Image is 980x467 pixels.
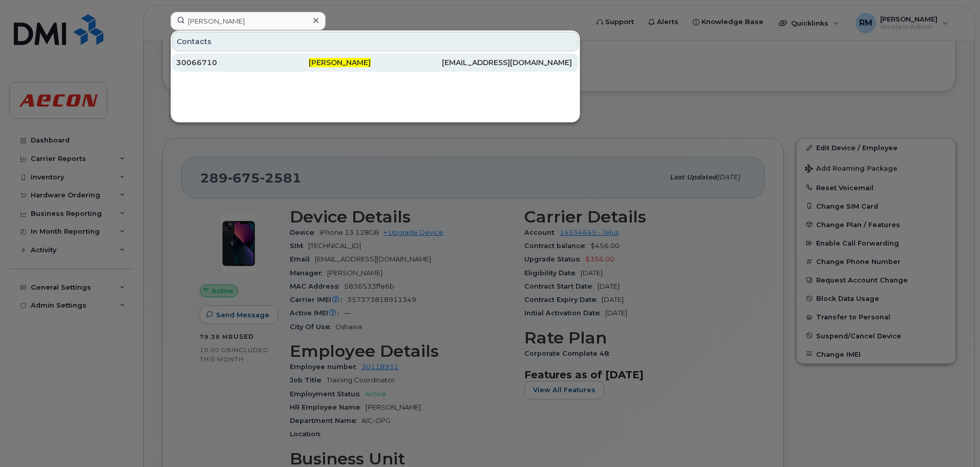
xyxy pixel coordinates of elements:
[442,57,574,68] div: [EMAIL_ADDRESS][DOMAIN_NAME]
[172,53,579,72] a: 30066710[PERSON_NAME][EMAIL_ADDRESS][DOMAIN_NAME]
[309,58,371,67] span: [PERSON_NAME]
[172,32,579,51] div: Contacts
[176,57,309,68] div: 30066710
[171,12,326,30] input: Find something...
